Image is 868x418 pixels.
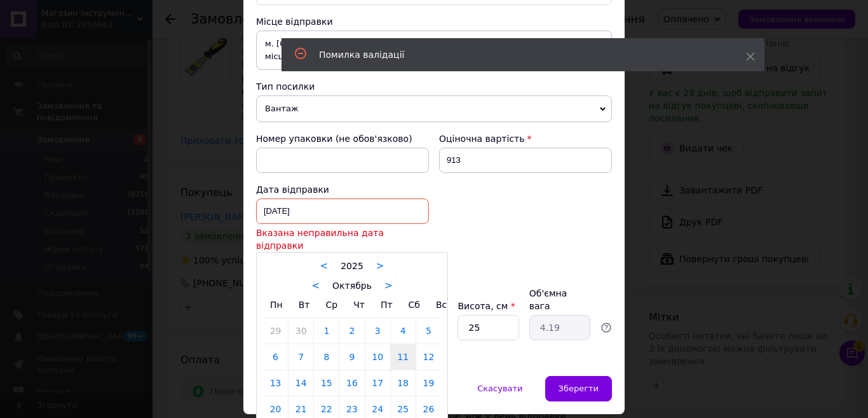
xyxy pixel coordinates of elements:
[365,318,390,344] a: 3
[288,370,313,396] a: 14
[391,370,416,396] a: 18
[391,318,416,344] a: 4
[320,260,329,272] a: <
[263,370,288,396] a: 13
[436,300,447,310] span: Вс
[365,344,390,370] a: 10
[263,344,288,370] a: 6
[288,344,313,370] a: 7
[391,344,416,370] a: 11
[339,344,364,370] a: 9
[314,370,339,396] a: 15
[314,318,339,344] a: 1
[312,280,320,291] a: <
[263,318,288,344] a: 29
[299,300,310,310] span: Вт
[353,300,365,310] span: Чт
[376,260,384,272] a: >
[416,370,441,396] a: 19
[339,370,364,396] a: 16
[332,281,372,291] span: Октябрь
[314,344,339,370] a: 8
[341,261,363,271] span: 2025
[365,370,390,396] a: 17
[409,300,420,310] span: Сб
[477,384,522,393] span: Скасувати
[339,318,364,344] a: 2
[288,318,313,344] a: 30
[319,48,714,61] div: Помилка валідації
[416,318,441,344] a: 5
[384,280,393,291] a: >
[270,300,283,310] span: Пн
[416,344,441,370] a: 12
[381,300,393,310] span: Пт
[559,384,599,393] span: Зберегти
[325,300,337,310] span: Ср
